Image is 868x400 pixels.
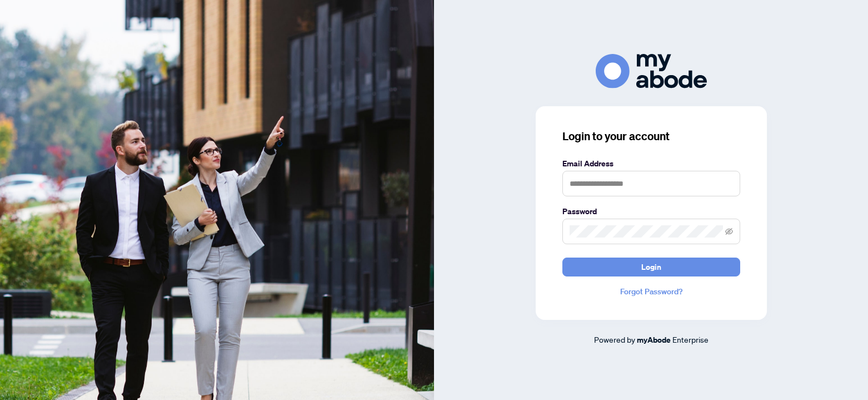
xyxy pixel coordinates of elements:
[562,157,740,170] label: Email Address
[562,285,740,298] a: Forgot Password?
[562,129,740,144] h3: Login to your account
[641,258,661,276] span: Login
[562,205,740,218] label: Password
[562,258,740,276] button: Login
[725,228,733,235] span: eye-invisible
[672,334,709,344] span: Enterprise
[596,54,707,88] img: ma-logo
[637,334,671,346] a: myAbode
[594,334,635,344] span: Powered by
